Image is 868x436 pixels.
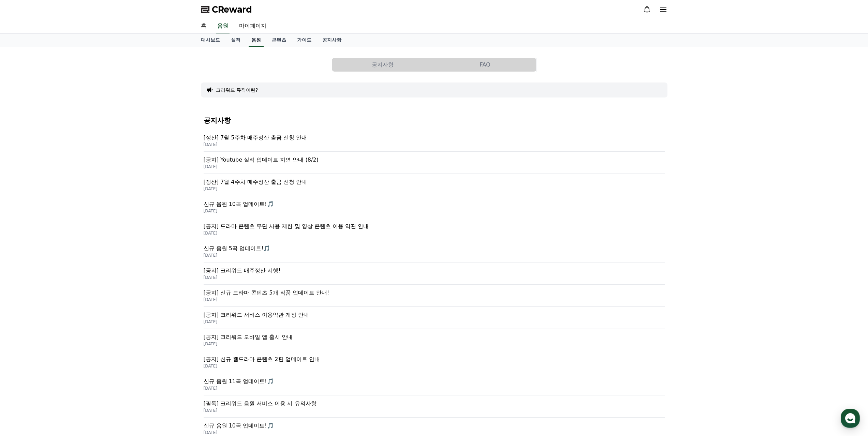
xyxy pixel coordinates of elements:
[105,226,114,232] span: 설정
[204,240,665,262] a: 신규 음원 5곡 업데이트!🎵 [DATE]
[332,58,434,72] button: 공지사항
[2,216,45,233] a: 홈
[204,341,665,347] p: [DATE]
[249,34,264,47] a: 음원
[204,156,665,164] p: [공지] Youtube 실적 업데이트 지연 안내 (8/2)
[204,355,665,363] p: [공지] 신규 웹드라마 콘텐츠 2편 업데이트 안내
[204,130,665,152] a: [정산] 7월 5주차 매주정산 출금 신청 안내 [DATE]
[204,117,665,124] h4: 공지사항
[434,58,536,72] a: FAQ
[204,262,665,285] a: [공지] 크리워드 매주정산 시행! [DATE]
[204,174,665,196] a: [정산] 7월 4주차 매주정산 출금 신청 안내 [DATE]
[204,285,665,307] a: [공지] 신규 드라마 콘텐츠 5개 작품 업데이트 안내! [DATE]
[88,216,131,233] a: 설정
[45,216,88,233] a: 대화
[204,386,665,391] p: [DATE]
[204,164,665,169] p: [DATE]
[434,58,536,72] button: FAQ
[204,377,665,386] p: 신규 음원 11곡 업데이트!🎵
[204,200,665,208] p: 신규 음원 10곡 업데이트!🎵
[204,400,665,408] p: [필독] 크리워드 음원 서비스 이용 시 유의사항
[204,307,665,329] a: [공지] 크리워드 서비스 이용약관 개정 안내 [DATE]
[204,430,665,435] p: [DATE]
[204,373,665,395] a: 신규 음원 11곡 업데이트!🎵 [DATE]
[204,422,665,430] p: 신규 음원 10곡 업데이트!🎵
[266,34,292,47] a: 콘텐츠
[204,275,665,280] p: [DATE]
[204,311,665,319] p: [공지] 크리워드 서비스 이용약관 개정 안내
[234,19,272,33] a: 마이페이지
[204,329,665,351] a: [공지] 크리워드 모바일 앱 출시 안내 [DATE]
[204,319,665,325] p: [DATE]
[62,227,71,232] span: 대화
[204,196,665,218] a: 신규 음원 10곡 업데이트!🎵 [DATE]
[292,34,317,47] a: 가이드
[204,134,665,142] p: [정산] 7월 5주차 매주정산 출금 신청 안내
[204,186,665,192] p: [DATE]
[204,267,665,275] p: [공지] 크리워드 매주정산 시행!
[204,208,665,214] p: [DATE]
[204,351,665,373] a: [공지] 신규 웹드라마 콘텐츠 2편 업데이트 안내 [DATE]
[216,19,230,33] a: 음원
[216,87,258,93] button: 크리워드 뮤직이란?
[201,4,252,15] a: CReward
[204,230,665,236] p: [DATE]
[204,333,665,341] p: [공지] 크리워드 모바일 앱 출시 안내
[317,34,347,47] a: 공지사항
[195,34,225,47] a: 대시보드
[204,178,665,186] p: [정산] 7월 4주차 매주정산 출금 신청 안내
[204,363,665,369] p: [DATE]
[212,4,252,15] span: CReward
[225,34,246,47] a: 실적
[204,142,665,147] p: [DATE]
[204,253,665,258] p: [DATE]
[195,19,212,33] a: 홈
[204,297,665,302] p: [DATE]
[204,218,665,240] a: [공지] 드라마 콘텐츠 무단 사용 제한 및 영상 콘텐츠 이용 약관 안내 [DATE]
[204,152,665,174] a: [공지] Youtube 실적 업데이트 지연 안내 (8/2) [DATE]
[204,222,665,230] p: [공지] 드라마 콘텐츠 무단 사용 제한 및 영상 콘텐츠 이용 약관 안내
[204,395,665,418] a: [필독] 크리워드 음원 서비스 이용 시 유의사항 [DATE]
[204,289,665,297] p: [공지] 신규 드라마 콘텐츠 5개 작품 업데이트 안내!
[204,408,665,413] p: [DATE]
[21,226,26,232] span: 홈
[204,244,665,253] p: 신규 음원 5곡 업데이트!🎵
